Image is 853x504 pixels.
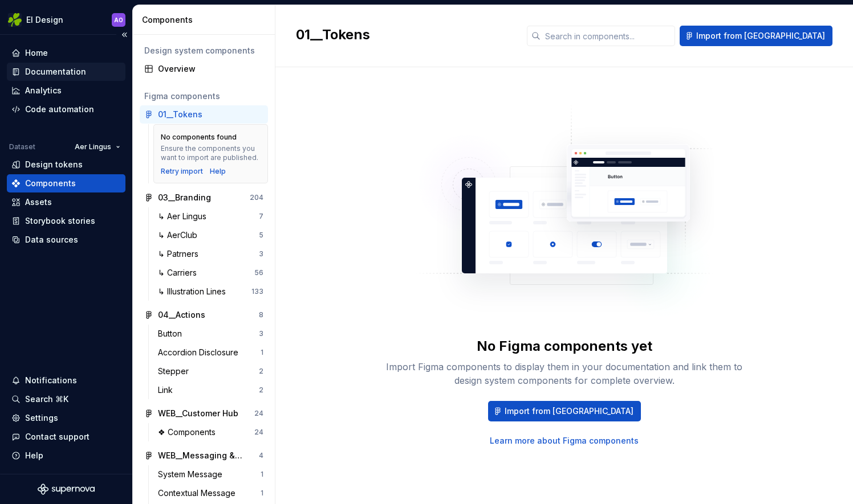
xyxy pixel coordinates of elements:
a: Components [7,174,125,192]
a: Assets [7,193,125,211]
img: 56b5df98-d96d-4d7e-807c-0afdf3bdaefa.png [8,13,22,27]
a: ↳ Patrners3 [153,245,268,263]
a: ↳ Illustration Lines133 [153,282,268,301]
span: Aer Lingus [75,142,111,151]
div: 2 [259,386,263,395]
div: 1 [261,489,263,498]
div: Design system components [144,45,263,56]
a: Contextual Message1 [153,484,268,502]
h2: 01__Tokens [296,26,513,44]
div: Help [25,450,43,461]
div: Stepper [158,366,193,377]
a: ↳ Aer Lingus7 [153,207,268,226]
div: ↳ Patrners [158,248,203,260]
div: 1 [261,470,263,479]
div: Analytics [25,85,62,96]
div: Link [158,384,177,396]
div: Components [25,178,76,189]
div: 56 [254,268,263,277]
div: 3 [259,329,263,338]
a: Data sources [7,231,125,249]
a: Design tokens [7,155,125,174]
div: Contact support [25,431,90,442]
div: Search ⌘K [25,394,68,405]
div: ↳ AerClub [158,230,202,241]
div: Storybook stories [25,215,95,227]
button: Retry import [161,167,203,176]
div: Dataset [9,142,35,151]
button: Contact support [7,428,125,446]
a: Help [210,167,226,176]
div: 8 [259,310,263,319]
div: ❖ Components [158,427,220,438]
div: 24 [254,428,263,437]
button: Import from [GEOGRAPHIC_DATA] [488,401,641,421]
a: ❖ Components24 [153,423,268,441]
button: Collapse sidebar [116,27,132,43]
div: 03__Branding [158,192,211,203]
div: 01__Tokens [158,109,202,120]
div: 4 [259,451,263,460]
div: Home [25,47,48,59]
svg: Supernova Logo [38,483,95,495]
button: Help [7,446,125,465]
button: Notifications [7,371,125,390]
div: Notifications [25,375,77,386]
button: Aer Lingus [70,139,125,155]
div: Import Figma components to display them in your documentation and link them to design system comp... [382,360,747,387]
a: Accordion Disclosure1 [153,343,268,362]
div: 5 [259,231,263,240]
div: AO [114,15,123,24]
div: Ensure the components you want to import are published. [161,144,261,162]
a: Learn more about Figma components [490,435,639,446]
a: WEB__Customer Hub24 [140,404,268,423]
a: ↳ Carriers56 [153,264,268,282]
div: 1 [261,348,263,357]
div: ↳ Aer Lingus [158,211,211,222]
div: Assets [25,196,52,208]
div: WEB__Messaging & Alerts [158,450,243,461]
div: Code automation [25,104,94,115]
div: Components [142,14,270,26]
div: WEB__Customer Hub [158,408,238,419]
a: Documentation [7,63,125,81]
div: Overview [158,63,263,75]
div: Design tokens [25,159,83,170]
button: EI DesignAO [2,7,130,32]
div: No Figma components yet [477,337,652,355]
span: Import from [GEOGRAPHIC_DATA] [505,405,633,417]
div: 204 [250,193,263,202]
a: Link2 [153,381,268,399]
a: Settings [7,409,125,427]
div: 24 [254,409,263,418]
div: Figma components [144,91,263,102]
div: System Message [158,469,227,480]
div: 3 [259,249,263,259]
div: 7 [259,212,263,221]
a: WEB__Messaging & Alerts4 [140,446,268,465]
a: Code automation [7,100,125,118]
div: No components found [161,133,237,142]
div: 04__Actions [158,309,205,321]
a: 01__Tokens [140,105,268,124]
span: Import from [GEOGRAPHIC_DATA] [696,30,825,42]
div: 133 [251,287,263,296]
div: Contextual Message [158,487,240,499]
div: Documentation [25,66,86,77]
a: Analytics [7,81,125,100]
div: Button [158,328,186,339]
div: ↳ Carriers [158,267,201,278]
button: Import from [GEOGRAPHIC_DATA] [680,26,832,46]
div: 2 [259,367,263,376]
a: Home [7,44,125,62]
a: Overview [140,60,268,78]
div: Data sources [25,234,78,245]
div: ↳ Illustration Lines [158,286,230,297]
div: Settings [25,412,58,424]
div: EI Design [26,14,63,26]
a: ↳ AerClub5 [153,226,268,244]
a: 04__Actions8 [140,306,268,324]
